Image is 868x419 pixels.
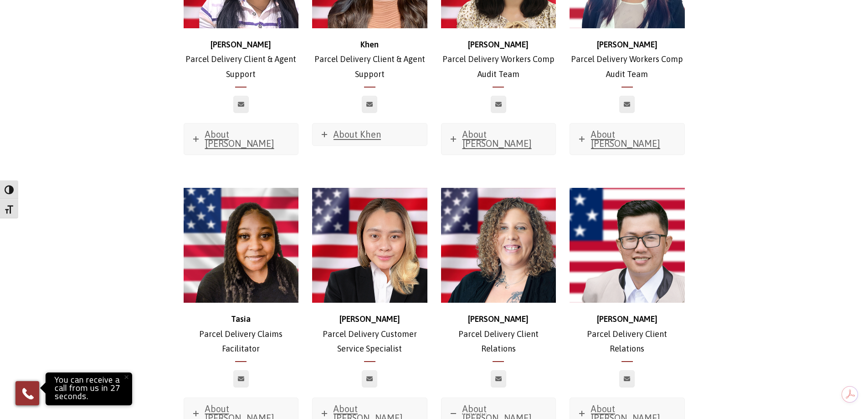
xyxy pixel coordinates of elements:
p: Parcel Delivery Client Relations [441,312,556,356]
strong: [PERSON_NAME] [468,40,529,49]
a: About [PERSON_NAME] [184,124,298,155]
a: About [PERSON_NAME] [442,124,556,155]
b: [PERSON_NAME] [211,40,271,49]
strong: [PERSON_NAME] [597,314,657,324]
button: Close [116,367,136,387]
img: tasia-500x500 [184,188,299,303]
b: [PERSON_NAME] [339,314,400,324]
p: Parcel Delivery Client Relations [570,312,685,356]
img: Phone icon [21,386,35,401]
p: Parcel Delivery Workers Comp Audit Team [570,37,685,82]
b: [PERSON_NAME] [468,314,529,324]
span: About Khen [334,129,381,140]
strong: [PERSON_NAME] [597,40,657,49]
p: Parcel Delivery Workers Comp Audit Team [441,37,556,82]
span: About [PERSON_NAME] [205,129,274,149]
b: Tasia [231,314,251,324]
img: Trishia Ninotchka_500x500 [312,188,427,303]
img: Joshua-500x500 [570,188,685,303]
span: About [PERSON_NAME] [462,129,532,149]
a: About Khen [313,124,427,145]
p: Parcel Delivery Client & Agent Support [312,37,427,82]
img: Ashley Barnes_500x500 [441,188,556,303]
p: You can receive a call from us in 27 seconds. [48,375,130,403]
p: Parcel Delivery Client & Agent Support [184,37,299,82]
span: About [PERSON_NAME] [591,129,660,149]
a: About [PERSON_NAME] [570,124,684,155]
strong: Khen [360,40,379,49]
p: Parcel Delivery Customer Service Specialist [312,312,427,356]
p: Parcel Delivery Claims Facilitator [184,312,299,356]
